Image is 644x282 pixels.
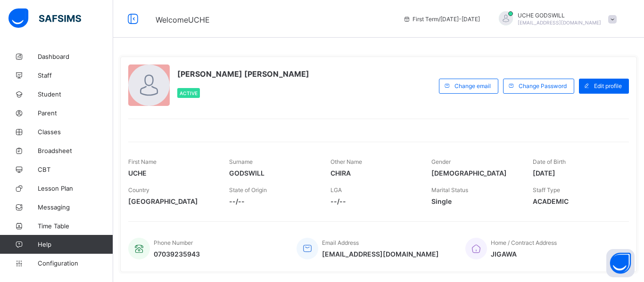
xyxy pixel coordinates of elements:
[38,53,113,60] span: Dashboard
[431,186,468,193] span: Marital Status
[128,186,149,193] span: Country
[431,197,518,205] span: Single
[38,259,113,267] span: Configuration
[177,69,309,79] span: [PERSON_NAME] [PERSON_NAME]
[431,158,451,165] span: Gender
[454,82,491,89] span: Change email
[229,197,316,205] span: --/--
[128,197,215,205] span: [GEOGRAPHIC_DATA]
[38,109,113,117] span: Parent
[229,169,316,177] span: GODSWILL
[330,186,342,193] span: LGA
[431,169,518,177] span: [DEMOGRAPHIC_DATA]
[518,20,601,25] span: [EMAIL_ADDRESS][DOMAIN_NAME]
[38,72,113,79] span: Staff
[533,186,560,193] span: Staff Type
[156,15,210,24] span: Welcome UCHE
[154,239,193,246] span: Phone Number
[38,147,113,154] span: Broadsheet
[330,158,362,165] span: Other Name
[519,82,567,89] span: Change Password
[128,169,215,177] span: UCHE
[322,239,359,246] span: Email Address
[38,166,113,173] span: CBT
[38,203,113,211] span: Messaging
[533,169,619,177] span: [DATE]
[38,241,113,248] span: Help
[8,8,81,28] img: safsims
[154,250,200,258] span: 07039235943
[518,12,601,19] span: UCHE GODSWILL
[533,197,619,205] span: ACADEMIC
[606,249,635,277] button: Open asap
[491,239,557,246] span: Home / Contract Address
[38,90,113,98] span: Student
[38,185,113,192] span: Lesson Plan
[403,16,480,23] span: session/term information
[229,158,253,165] span: Surname
[180,90,198,96] span: Active
[38,128,113,136] span: Classes
[128,158,157,165] span: First Name
[594,82,622,89] span: Edit profile
[38,222,113,230] span: Time Table
[322,250,439,258] span: [EMAIL_ADDRESS][DOMAIN_NAME]
[489,11,621,27] div: UCHEGODSWILL
[533,158,566,165] span: Date of Birth
[330,169,417,177] span: CHIRA
[330,197,417,205] span: --/--
[229,186,267,193] span: State of Origin
[491,250,557,258] span: JIGAWA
